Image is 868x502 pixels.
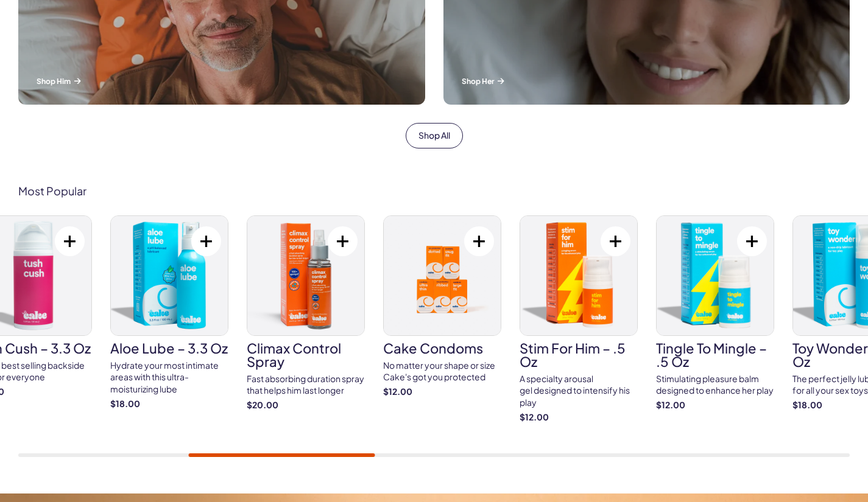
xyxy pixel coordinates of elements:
[384,216,501,335] img: Cake Condoms
[520,216,637,335] img: Stim For Him – .5 oz
[520,411,638,424] strong: $12.00
[37,76,407,86] p: Shop Him
[462,76,832,86] p: Shop Her
[247,341,365,368] h3: Climax Control Spray
[247,373,365,397] div: Fast absorbing duration spray that helps him last longer
[657,216,774,335] img: Tingle To Mingle – .5 oz
[520,215,638,423] a: Stim For Him – .5 oz Stim For Him – .5 oz A specialty arousal gel designed to intensify his play ...
[110,398,228,410] strong: $18.00
[520,373,638,409] div: A specialty arousal gel designed to intensify his play
[520,341,638,368] h3: Stim For Him – .5 oz
[110,341,228,355] h3: Aloe Lube – 3.3 oz
[110,215,228,410] a: Aloe Lube – 3.3 oz Aloe Lube – 3.3 oz Hydrate your most intimate areas with this ultra-moisturizi...
[656,341,774,368] h3: Tingle To Mingle – .5 oz
[656,399,774,411] strong: $12.00
[656,215,774,411] a: Tingle To Mingle – .5 oz Tingle To Mingle – .5 oz Stimulating pleasure balm designed to enhance h...
[247,215,365,411] a: Climax Control Spray Climax Control Spray Fast absorbing duration spray that helps him last longe...
[656,373,774,397] div: Stimulating pleasure balm designed to enhance her play
[247,216,364,335] img: Climax Control Spray
[383,215,501,398] a: Cake Condoms Cake Condoms No matter your shape or size Cake's got you protected $12.00
[383,386,501,398] strong: $12.00
[383,341,501,355] h3: Cake Condoms
[383,360,501,383] div: No matter your shape or size Cake's got you protected
[111,216,228,335] img: Aloe Lube – 3.3 oz
[110,360,228,396] div: Hydrate your most intimate areas with this ultra-moisturizing lube
[406,123,463,148] a: Shop All
[247,399,365,411] strong: $20.00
